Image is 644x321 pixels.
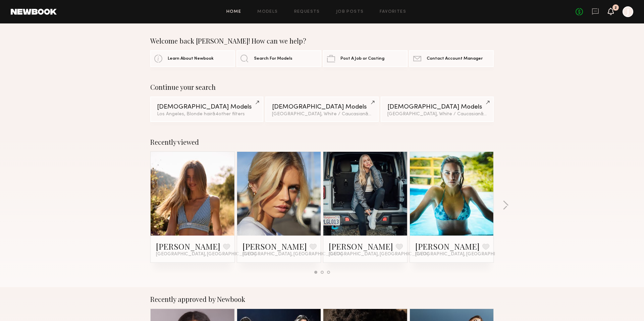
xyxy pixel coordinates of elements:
span: [GEOGRAPHIC_DATA], [GEOGRAPHIC_DATA] [156,252,256,257]
span: & 3 other filter s [365,112,397,116]
span: [GEOGRAPHIC_DATA], [GEOGRAPHIC_DATA] [329,252,429,257]
div: [DEMOGRAPHIC_DATA] Models [157,104,257,110]
span: & 3 other filter s [481,112,513,116]
a: [DEMOGRAPHIC_DATA] Models[GEOGRAPHIC_DATA], White / Caucasian&3other filters [265,97,378,122]
a: Favorites [380,10,406,14]
a: [DEMOGRAPHIC_DATA] Models[GEOGRAPHIC_DATA], White / Caucasian&3other filters [381,97,494,122]
div: [DEMOGRAPHIC_DATA] Models [272,104,372,110]
a: J [623,6,633,17]
span: Search For Models [254,57,292,61]
a: [PERSON_NAME] [415,241,480,252]
span: [GEOGRAPHIC_DATA], [GEOGRAPHIC_DATA] [415,252,515,257]
div: Recently viewed [150,138,494,146]
div: 2 [614,6,617,10]
a: [DEMOGRAPHIC_DATA] ModelsLos Angeles, Blonde hair&4other filters [150,97,263,122]
a: Contact Account Manager [409,50,494,67]
span: Contact Account Manager [427,57,483,61]
div: Recently approved by Newbook [150,295,494,303]
a: Models [257,10,278,14]
div: Continue your search [150,83,494,91]
div: Los Angeles, Blonde hair [157,112,257,117]
a: Job Posts [336,10,364,14]
div: [GEOGRAPHIC_DATA], White / Caucasian [387,112,487,117]
a: Home [226,10,241,14]
a: [PERSON_NAME] [329,241,393,252]
span: Learn About Newbook [168,57,214,61]
span: Post A Job or Casting [340,57,384,61]
a: [PERSON_NAME] [243,241,307,252]
a: Search For Models [236,50,321,67]
a: Requests [294,10,320,14]
a: Post A Job or Casting [323,50,408,67]
span: [GEOGRAPHIC_DATA], [GEOGRAPHIC_DATA] [243,252,342,257]
span: & 4 other filter s [212,112,245,116]
div: [GEOGRAPHIC_DATA], White / Caucasian [272,112,372,117]
div: Welcome back [PERSON_NAME]! How can we help? [150,37,494,45]
a: [PERSON_NAME] [156,241,220,252]
div: [DEMOGRAPHIC_DATA] Models [387,104,487,110]
a: Learn About Newbook [150,50,235,67]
